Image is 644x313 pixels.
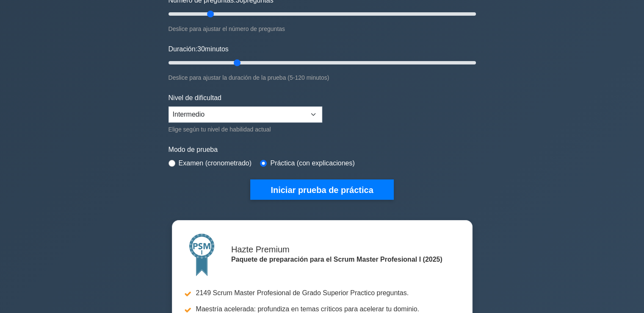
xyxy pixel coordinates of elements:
[169,74,329,81] font: Deslice para ajustar la duración de la prueba (5-120 minutos)
[205,45,229,53] font: minutos
[270,159,354,167] font: Práctica (con explicaciones)
[169,126,271,133] font: Elige según tu nivel de habilidad actual
[169,146,218,153] font: Modo de prueba
[197,45,205,53] font: 30
[169,25,285,32] font: Deslice para ajustar el número de preguntas
[271,185,373,195] font: Iniciar prueba de práctica
[179,159,252,167] font: Examen (cronometrado)
[169,45,197,53] font: Duración:
[250,179,393,200] button: Iniciar prueba de práctica
[169,94,221,101] font: Nivel de dificultad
